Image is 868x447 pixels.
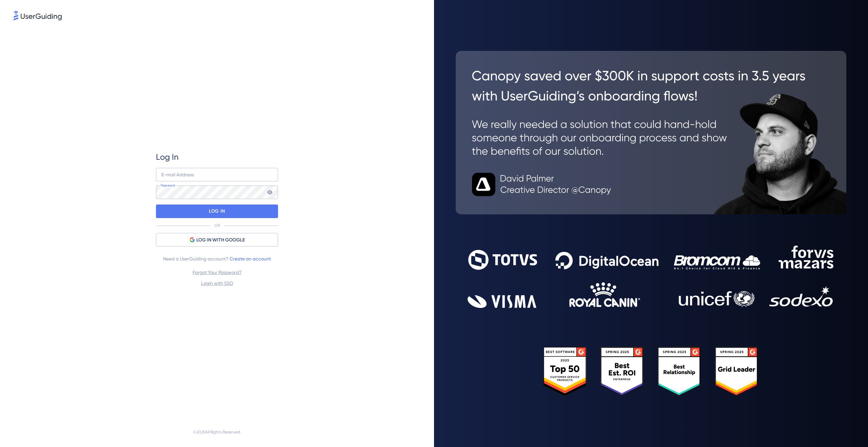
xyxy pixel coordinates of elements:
[196,236,245,244] span: LOG IN WITH GOOGLE
[193,270,242,275] a: Forgot Your Password?
[163,255,271,263] span: Need a UserGuiding account?
[14,11,62,20] img: 8faab4ba6bc7696a72372aa768b0286c.svg
[201,280,233,286] a: Login with SSO
[456,51,846,214] img: 26c0aa7c25a843aed4baddd2b5e0fa68.svg
[156,168,278,181] input: example@company.com
[209,206,225,217] p: LOG IN
[468,246,835,308] img: 9302ce2ac39453076f5bc0f2f2ca889b.svg
[156,152,179,162] span: Log In
[544,347,758,396] img: 25303e33045975176eb484905ab012ff.svg
[214,223,220,228] p: OR
[230,256,271,261] a: Create an account
[193,428,241,436] span: © 2025 All Rights Reserved.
